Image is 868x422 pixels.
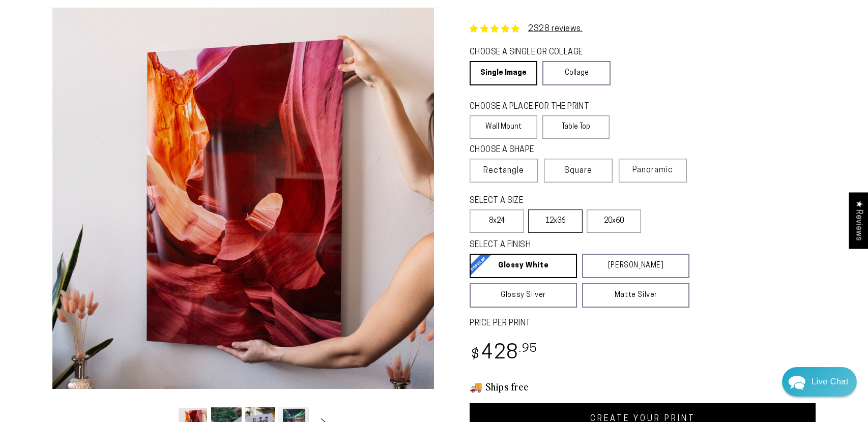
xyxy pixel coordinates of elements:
span: $ [471,348,480,362]
label: Table Top [542,115,610,139]
div: Contact Us Directly [812,367,849,397]
legend: CHOOSE A SINGLE OR COLLAGE [470,47,601,58]
label: 12x36 [528,209,583,233]
span: Panoramic [632,166,673,174]
legend: SELECT A SIZE [470,195,607,207]
sup: .95 [519,343,537,355]
label: Wall Mount [470,115,537,139]
a: Glossy Silver [470,283,577,308]
a: Matte Silver [582,283,689,308]
div: Chat widget toggle [782,367,857,397]
legend: CHOOSE A PLACE FOR THE PRINT [470,101,600,113]
span: Square [564,165,592,177]
label: PRICE PER PRINT [470,318,816,329]
a: Glossy White [470,254,577,278]
a: Collage [542,61,610,85]
span: Rectangle [483,165,524,177]
a: 2328 reviews. [528,25,583,33]
bdi: 428 [470,344,537,364]
label: 8x24 [470,209,524,233]
label: 20x60 [587,209,641,233]
legend: CHOOSE A SHAPE [470,144,602,156]
a: [PERSON_NAME] [582,254,689,278]
a: Single Image [470,61,537,85]
legend: SELECT A FINISH [470,239,665,251]
div: Click to open Judge.me floating reviews tab [849,192,868,249]
h3: 🚚 Ships free [470,380,816,393]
